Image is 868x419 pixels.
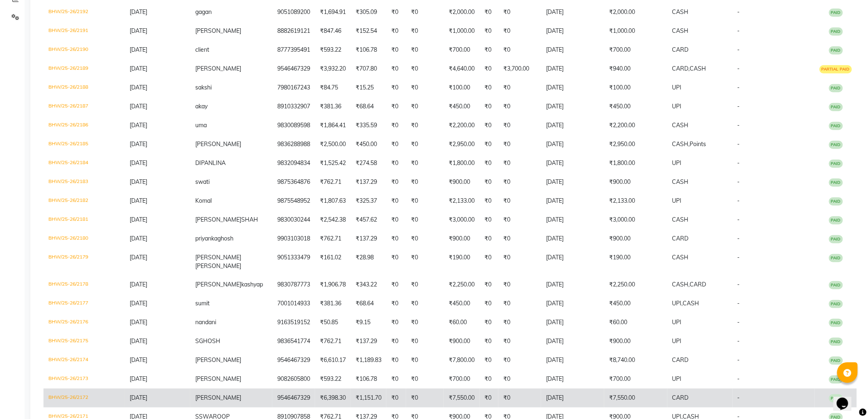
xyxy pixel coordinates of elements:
span: CASH [672,8,689,16]
td: ₹1,800.00 [604,154,667,173]
td: 9830787773 [272,275,315,294]
td: ₹0 [386,135,406,154]
span: - [738,300,740,307]
td: [DATE] [541,116,604,135]
span: priyanka [195,235,217,242]
td: ₹450.00 [604,294,667,313]
td: ₹0 [480,275,498,294]
span: - [738,159,740,167]
td: ₹0 [386,294,406,313]
td: ₹0 [386,248,406,275]
span: - [738,84,740,91]
span: Points [690,140,706,148]
td: ₹2,500.00 [315,135,351,154]
td: ₹0 [480,211,498,229]
td: ₹593.22 [315,41,351,60]
td: ₹0 [498,229,541,248]
td: ₹0 [480,154,498,173]
span: PARTIAL PAID [820,65,852,73]
td: ₹0 [498,3,541,22]
span: CASH [683,300,699,307]
span: - [738,8,740,16]
span: [DATE] [130,121,147,129]
td: [DATE] [541,211,604,229]
td: ₹0 [386,211,406,229]
td: ₹450.00 [444,294,480,313]
span: SHAH [241,216,258,223]
td: ₹0 [406,229,444,248]
span: [DATE] [130,65,147,72]
td: ₹0 [498,135,541,154]
span: GHOSH [199,337,220,345]
td: ₹0 [386,332,406,351]
td: ₹0 [406,3,444,22]
span: PAID [829,197,843,206]
span: PAID [829,27,843,36]
td: 7980167243 [272,78,315,97]
td: ₹0 [480,313,498,332]
span: PAID [829,141,843,149]
td: ₹0 [406,313,444,332]
span: PAID [829,216,843,224]
span: - [738,254,740,261]
span: - [738,27,740,34]
span: UPI [672,84,682,91]
td: [DATE] [541,313,604,332]
td: ₹0 [386,97,406,116]
td: ₹84.75 [315,78,351,97]
td: ₹0 [386,78,406,97]
span: - [738,216,740,223]
span: UPI [672,318,682,326]
td: ₹0 [480,294,498,313]
td: [DATE] [541,294,604,313]
td: BHW/25-26/2185 [43,135,125,154]
span: CASH [672,178,689,185]
td: BHW/25-26/2181 [43,211,125,229]
td: ₹4,640.00 [444,60,480,78]
td: ₹1,800.00 [444,154,480,173]
td: ₹2,000.00 [444,3,480,22]
td: ₹0 [406,135,444,154]
td: [DATE] [541,135,604,154]
span: [DATE] [130,27,147,34]
td: ₹0 [406,97,444,116]
td: ₹0 [480,22,498,41]
td: ₹2,950.00 [604,135,667,154]
td: ₹450.00 [351,135,386,154]
td: BHW/25-26/2177 [43,294,125,313]
td: ₹0 [498,116,541,135]
td: BHW/25-26/2191 [43,22,125,41]
span: PAID [829,84,843,92]
span: - [738,46,740,53]
td: ₹762.71 [315,332,351,351]
td: ₹900.00 [604,173,667,192]
td: [DATE] [541,275,604,294]
span: [DATE] [130,178,147,185]
td: BHW/25-26/2184 [43,154,125,173]
td: ₹0 [498,211,541,229]
span: PAID [829,281,843,289]
td: ₹0 [406,154,444,173]
td: 9546467329 [272,351,315,370]
td: ₹335.59 [351,116,386,135]
span: CASH [672,121,689,129]
td: [DATE] [541,22,604,41]
span: CASH [672,27,689,34]
td: ₹0 [480,332,498,351]
td: ₹0 [406,294,444,313]
td: ₹0 [406,60,444,78]
td: ₹2,200.00 [444,116,480,135]
td: ₹0 [406,41,444,60]
td: ₹0 [406,211,444,229]
span: [DATE] [130,318,147,326]
td: [DATE] [541,41,604,60]
span: CASH [672,216,689,223]
td: ₹100.00 [604,78,667,97]
td: ₹1,000.00 [444,22,480,41]
td: ₹15.25 [351,78,386,97]
span: [DATE] [130,235,147,242]
span: PAID [829,103,843,111]
td: 8882619121 [272,22,315,41]
td: BHW/25-26/2176 [43,313,125,332]
td: ₹0 [386,229,406,248]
